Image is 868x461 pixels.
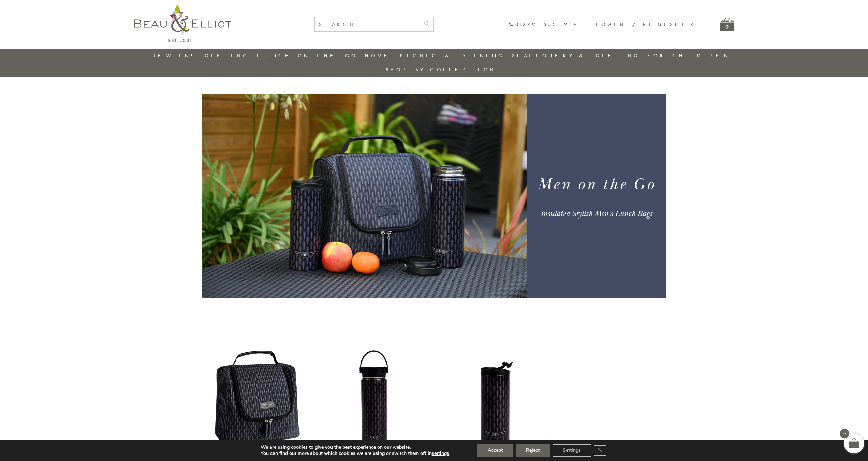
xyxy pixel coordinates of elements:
button: Settings [553,444,591,457]
img: Insulated Lunch Bags For Men - Stylish Men's Lunch Bags [202,94,527,298]
a: Gifting [205,52,249,59]
h1: Men on the Go [535,174,658,195]
img: logo [134,5,231,42]
button: Close GDPR Cookie Banner [594,445,606,456]
a: 0 [720,18,734,31]
a: 01279 653 249 [509,21,578,27]
a: Picnic & Dining [400,52,504,59]
button: Reject [516,444,550,457]
p: We are using cookies to give you the best experience on our website. [261,444,450,450]
input: SEARCH [315,17,420,31]
span: 0 [840,429,849,438]
a: Lunch On The Go [256,52,357,59]
a: New in! [151,52,197,59]
a: Shop by collection [386,66,496,73]
a: Stationery & Gifting [512,52,640,59]
p: You can find out more about which cookies we are using or switch them off in . [261,450,450,457]
a: Home [365,52,392,59]
a: Login / Register [595,21,696,28]
button: Accept [477,444,513,457]
button: settings [432,450,449,457]
a: For Children [647,52,730,59]
div: Insulated Stylish Men's Lunch Bags [535,209,658,219]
